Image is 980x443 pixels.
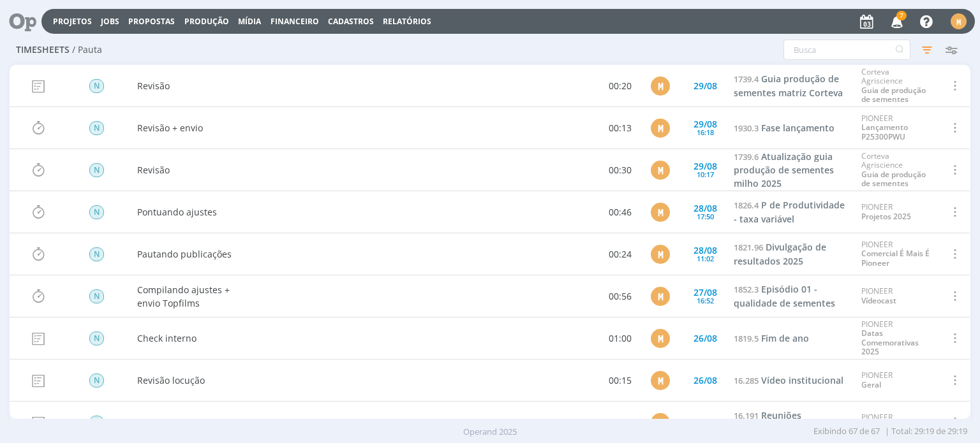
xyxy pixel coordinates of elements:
[271,16,319,27] a: Financeiro
[862,152,932,189] div: Corteva Agriscience
[609,247,632,261] a: 00:24
[734,122,759,134] span: 1930.3
[862,114,932,142] div: PIONEER
[184,16,229,27] a: Produção
[89,247,104,261] span: N
[72,45,102,55] span: / Pauta
[734,409,849,437] a: 16.191Reuniões atendimento Pioneer
[734,200,759,212] span: 1826.4
[694,204,717,213] div: 28/08
[734,150,835,190] span: Atualização guia produção de sementes milho 2025
[651,161,671,180] div: M
[89,79,104,93] span: N
[697,255,714,262] div: 11:02
[734,242,827,268] span: Divulgação de resultados 2025
[89,289,104,303] span: N
[383,16,431,27] a: Relatórios
[328,16,374,27] span: Cadastros
[137,79,170,92] a: Revisão
[694,376,717,385] div: 26/08
[128,16,175,27] span: Propostas
[734,283,849,310] a: 1852.3Episódio 01 - qualidade de sementes
[379,17,435,27] button: Relatórios
[124,17,179,27] button: Propostas
[651,76,671,96] div: M
[862,413,893,432] div: PIONEER
[697,213,714,220] div: 17:50
[694,418,717,427] div: 26/08
[53,16,92,27] a: Projetos
[862,211,912,222] a: Projetos 2025
[883,10,909,33] button: 7
[734,74,759,85] span: 1739.4
[862,379,882,390] a: Geral
[862,328,919,357] a: Datas Comemorativas 2025
[734,200,845,226] span: P de Produtividade - taxa variável
[862,295,897,306] a: Vídeocast
[181,17,233,27] button: Produção
[734,121,835,135] a: 1930.3Fase lançamento
[238,16,261,27] a: Mídia
[734,284,759,296] span: 1852.3
[49,17,96,27] button: Projetos
[97,17,123,27] button: Jobs
[651,245,671,264] div: M
[89,374,104,388] span: N
[89,205,104,219] span: N
[862,371,893,389] div: PIONEER
[694,288,717,297] div: 27/08
[862,85,926,105] a: Guia de produção de sementes
[609,416,632,429] a: 00:41
[651,203,671,222] div: M
[137,416,213,429] a: Reunião de pauta
[609,331,632,345] a: 01:00
[813,425,967,438] span: | Total: 29:19 de 29:19
[697,171,714,178] div: 10:17
[862,122,909,142] a: Lançamento P25300PWU
[783,40,910,60] input: Busca
[609,205,632,219] a: 00:46
[609,374,632,387] a: 00:15
[862,287,897,305] div: PIONEER
[950,10,967,33] button: M
[862,68,932,105] div: Corteva Agriscience
[137,205,217,219] a: Pontuando ajustes
[762,332,810,344] span: Fim de ano
[762,374,844,386] span: Vídeo institucional
[694,82,717,91] div: 29/08
[694,120,717,129] div: 29/08
[862,249,930,268] a: Comercial É Mais É Pioneer
[651,371,671,390] div: M
[101,16,119,27] a: Jobs
[896,11,907,20] span: 7
[697,297,714,304] div: 16:52
[137,163,170,177] a: Revisão
[862,320,932,357] div: PIONEER
[734,375,759,386] span: 16.285
[89,416,104,430] span: N
[734,73,849,100] a: 1739.4Guia produção de sementes matriz Corteva
[89,121,104,135] span: N
[609,121,632,134] a: 00:13
[609,289,632,303] a: 00:56
[651,287,671,306] div: M
[734,410,828,436] span: Reuniões atendimento Pioneer
[651,329,671,348] div: M
[16,45,70,55] span: Timesheets
[89,331,104,345] span: N
[951,13,967,29] div: M
[694,162,717,171] div: 29/08
[734,73,843,99] span: Guia produção de sementes matriz Corteva
[137,247,232,261] a: Pautando publicações
[734,331,810,345] a: 1819.5Fim de ano
[694,334,717,343] div: 26/08
[734,374,844,388] a: 16.285Vídeo institucional
[89,163,104,177] span: N
[862,169,926,189] a: Guia de produção de sementes
[609,79,632,92] a: 00:20
[651,413,671,432] div: M
[734,410,759,422] span: 16.191
[762,122,835,134] span: Fase lançamento
[734,150,849,191] a: 1739.6Atualização guia produção de sementes milho 2025
[734,241,849,268] a: 1821.96Divulgação de resultados 2025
